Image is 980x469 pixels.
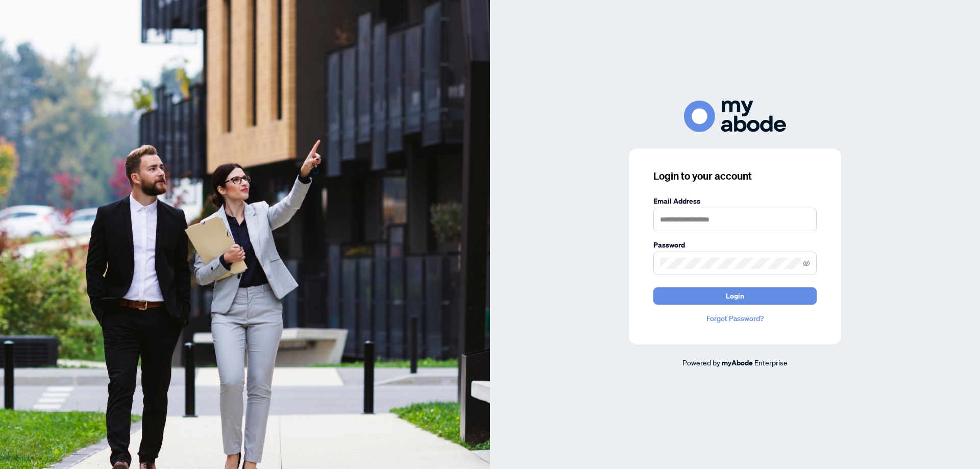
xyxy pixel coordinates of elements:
[653,195,817,207] label: Email Address
[754,358,788,367] span: Enterprise
[726,288,744,304] span: Login
[803,260,810,267] span: eye-invisible
[653,313,817,324] a: Forgot Password?
[653,287,817,305] button: Login
[722,357,753,368] a: myAbode
[653,169,817,183] h3: Login to your account
[684,101,786,132] img: ma-logo
[682,358,720,367] span: Powered by
[653,239,817,251] label: Password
